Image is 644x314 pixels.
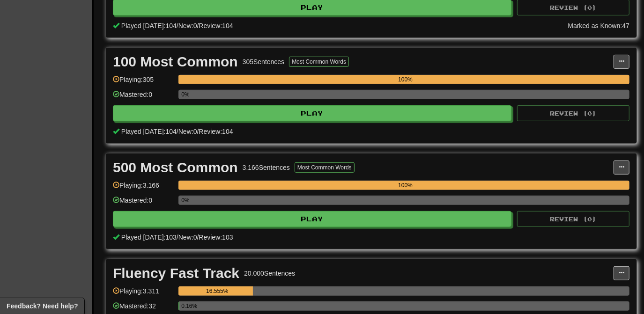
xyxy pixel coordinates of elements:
div: 100 Most Common [113,55,238,69]
div: Marked as Known: 47 [568,21,629,30]
span: Review: 103 [199,234,233,241]
div: Fluency Fast Track [113,266,239,280]
span: / [197,22,199,29]
span: Open feedback widget [7,301,78,311]
span: / [177,128,178,135]
span: / [177,22,178,29]
div: Mastered: 0 [113,196,174,211]
button: Review (0) [517,211,629,227]
div: 3.166 Sentences [243,163,290,172]
div: 305 Sentences [243,57,285,66]
span: / [197,128,199,135]
span: / [177,234,178,241]
span: Played [DATE]: 104 [121,22,177,29]
span: Played [DATE]: 104 [121,128,177,135]
span: New: 0 [178,128,197,135]
span: / [197,234,199,241]
button: Play [113,105,511,121]
button: Most Common Words [289,57,349,67]
div: Playing: 305 [113,75,174,90]
button: Review (0) [517,105,629,121]
div: 20.000 Sentences [244,269,295,278]
span: Review: 104 [199,128,233,135]
div: Playing: 3.166 [113,181,174,196]
div: Mastered: 0 [113,90,174,105]
span: Review: 104 [199,22,233,29]
button: Play [113,211,511,227]
div: 500 Most Common [113,161,238,175]
div: 16.555% [181,286,253,296]
span: New: 0 [178,234,197,241]
div: 100% [181,181,629,190]
button: Most Common Words [295,162,355,173]
div: 100% [181,75,629,84]
div: Playing: 3.311 [113,286,174,302]
span: New: 0 [178,22,197,29]
span: Played [DATE]: 103 [121,234,177,241]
